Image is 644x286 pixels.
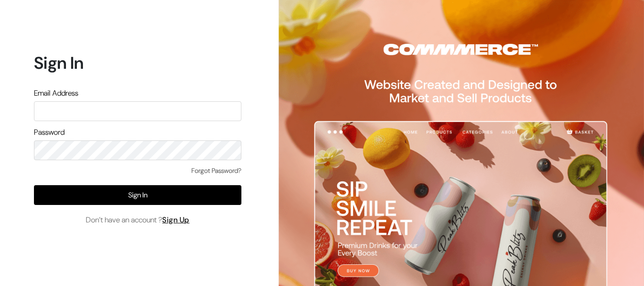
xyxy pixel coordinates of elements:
[162,215,190,225] a: Sign Up
[34,88,78,99] label: Email Address
[86,214,190,226] span: Don’t have an account ?
[191,166,241,176] a: Forgot Password?
[34,53,241,73] h1: Sign In
[34,127,65,138] label: Password
[34,185,241,205] button: Sign In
